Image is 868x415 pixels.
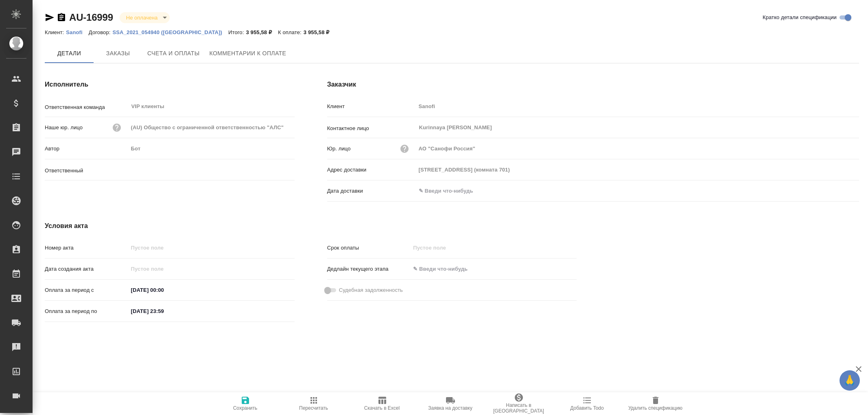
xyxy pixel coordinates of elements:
[45,307,128,315] p: Оплата за период по
[410,242,481,254] input: Пустое поле
[45,29,66,35] p: Клиент:
[45,145,128,153] p: Автор
[763,13,837,22] span: Кратко детали спецификации
[840,370,860,391] button: 🙏
[246,29,278,35] p: 3 955,58 ₽
[66,29,89,35] p: Sanofi
[45,80,295,89] h4: Исполнитель
[98,48,138,59] span: Заказы
[128,305,199,317] input: ✎ Введи что-нибудь
[113,29,229,35] p: SSA_2021_054940 ([GEOGRAPHIC_DATA])
[410,263,481,275] input: ✎ Введи что-нибудь
[57,13,66,22] button: Скопировать ссылку
[66,28,89,35] a: Sanofi
[327,265,411,273] p: Дедлайн текущего этапа
[327,124,416,133] p: Контактное лицо
[128,242,295,254] input: Пустое поле
[69,12,113,23] a: AU-16999
[228,29,246,35] p: Итого:
[128,284,199,296] input: ✎ Введи что-нибудь
[416,100,859,112] input: Пустое поле
[416,143,859,154] input: Пустое поле
[113,28,229,35] a: SSA_2021_054940 ([GEOGRAPHIC_DATA])
[45,221,577,231] h4: Условия акта
[45,265,128,273] p: Дата создания акта
[45,103,128,111] p: Ответственная команда
[416,164,859,176] input: Пустое поле
[45,124,83,132] p: Наше юр. лицо
[327,244,411,252] p: Срок оплаты
[128,122,295,133] input: Пустое поле
[304,29,336,35] p: 3 955,58 ₽
[45,167,128,175] p: Ответственный
[124,14,160,21] button: Не оплачена
[45,286,128,294] p: Оплата за период с
[327,166,416,174] p: Адрес доставки
[416,185,487,197] input: ✎ Введи что-нибудь
[45,13,55,22] button: Скопировать ссылку для ЯМессенджера
[843,372,857,389] span: 🙏
[50,48,89,59] span: Детали
[290,169,292,171] button: Open
[327,80,859,89] h4: Заказчик
[327,102,416,111] p: Клиент
[89,29,113,35] p: Договор:
[128,263,199,275] input: Пустое поле
[339,286,403,294] span: Судебная задолженность
[327,145,351,153] p: Юр. лицо
[278,29,304,35] p: К оплате:
[128,143,295,154] input: Пустое поле
[120,12,170,23] div: Не оплачена
[147,48,200,59] span: Счета и оплаты
[45,244,128,252] p: Номер акта
[210,48,286,59] span: Комментарии к оплате
[327,187,416,195] p: Дата доставки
